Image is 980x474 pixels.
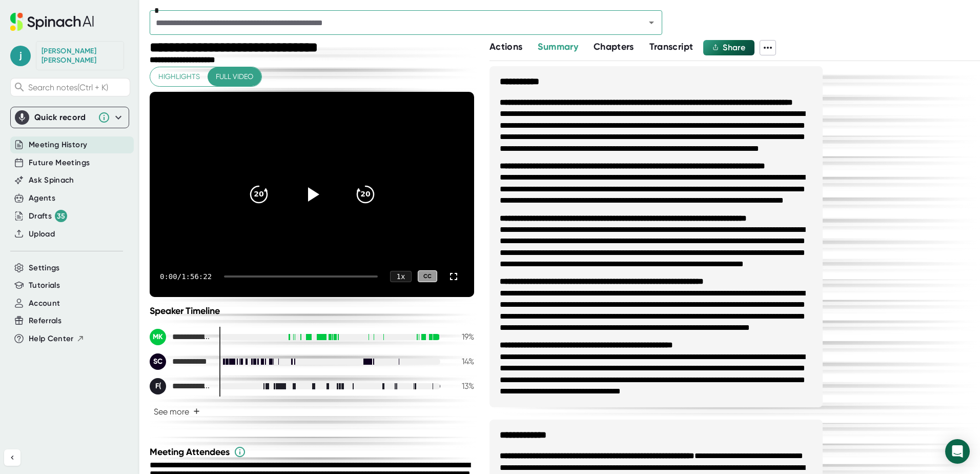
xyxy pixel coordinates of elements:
[723,43,745,52] span: Share
[150,378,211,394] div: Frances Fu (she/her)
[538,40,578,54] button: Summary
[42,47,118,65] div: Joan Beck
[538,41,578,52] span: Summary
[150,378,166,394] div: F(
[649,40,693,54] button: Transcript
[10,46,31,66] span: j
[390,271,412,282] div: 1 x
[644,15,659,30] button: Open
[703,40,754,55] button: Share
[34,112,93,123] div: Quick record
[29,210,67,222] button: Drafts 35
[418,270,437,282] div: CC
[150,446,477,458] div: Meeting Attendees
[448,357,474,366] div: 14 %
[150,329,211,345] div: Michael Kinney
[160,272,212,281] div: 0:00 / 1:56:22
[448,381,474,391] div: 13 %
[29,262,60,274] button: Settings
[216,70,253,83] span: Full video
[594,40,634,54] button: Chapters
[150,353,211,370] div: Staci Cross
[649,41,693,52] span: Transcript
[29,192,55,204] button: Agents
[29,139,87,151] button: Meeting History
[4,449,21,466] button: Collapse sidebar
[448,332,474,342] div: 19 %
[55,210,67,222] div: 35
[29,333,74,345] span: Help Center
[150,329,166,345] div: MK
[945,439,970,464] div: Open Intercom Messenger
[594,41,634,52] span: Chapters
[29,315,62,327] button: Referrals
[193,407,200,416] span: +
[158,70,200,83] span: Highlights
[150,67,208,86] button: Highlights
[29,280,60,291] button: Tutorials
[29,228,55,240] button: Upload
[29,174,74,186] button: Ask Spinach
[29,333,85,345] button: Help Center
[150,305,474,317] div: Speaker Timeline
[150,403,204,421] button: See more+
[150,353,166,370] div: SC
[15,107,125,128] div: Quick record
[489,40,522,54] button: Actions
[29,298,60,309] button: Account
[29,157,90,169] button: Future Meetings
[208,67,261,86] button: Full video
[28,83,127,92] span: Search notes (Ctrl + K)
[29,210,67,222] div: Drafts
[489,41,522,52] span: Actions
